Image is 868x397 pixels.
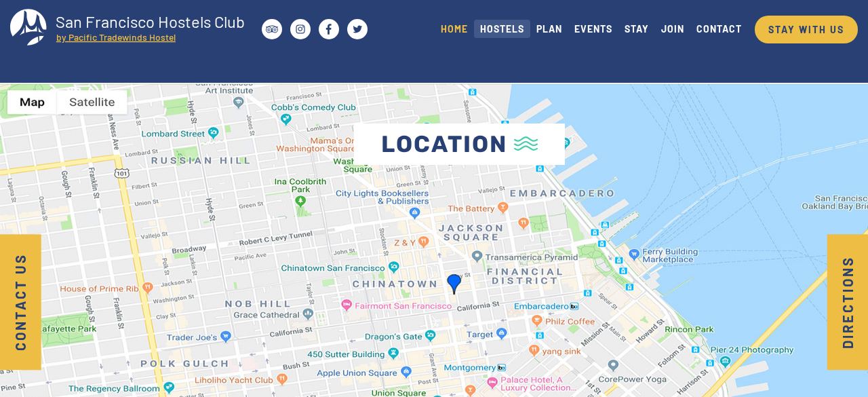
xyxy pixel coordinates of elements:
tspan: by Pacific Tradewinds Hostel [56,31,176,43]
a: HOME [435,20,474,38]
tspan: San Francisco Hostels Club [56,12,245,31]
h2: Location [354,124,565,165]
a: HOSTELS [474,20,530,38]
a: JOIN [655,20,690,38]
a: PLAN [530,20,568,38]
a: San Francisco Hostels Club by Pacific Tradewinds Hostel [10,9,258,50]
a: EVENTS [568,20,618,38]
a: STAY WITH US [755,16,858,43]
a: STAY [618,20,655,38]
a: CONTACT [690,20,748,38]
